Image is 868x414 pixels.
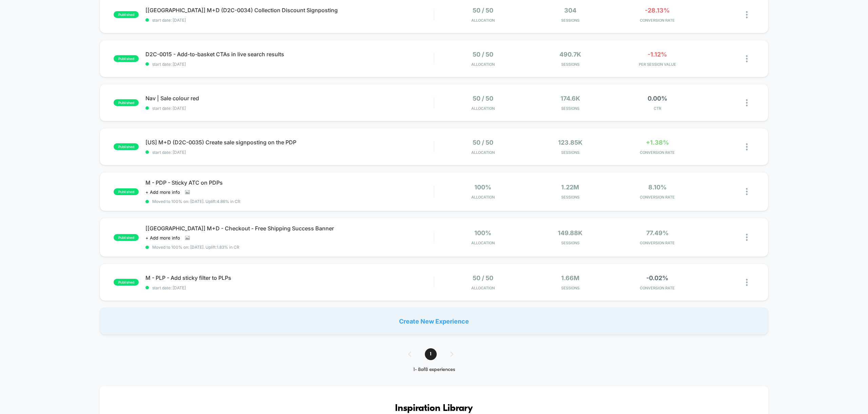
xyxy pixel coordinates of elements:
span: Sessions [528,18,612,23]
span: published [114,188,139,195]
span: 50 / 50 [473,274,493,282]
span: 1 [425,348,437,360]
span: start date: [DATE] [145,285,434,290]
img: close [746,234,748,241]
span: Allocation [471,150,495,155]
span: 123.85k [558,139,583,146]
h3: Inspiration Library [120,403,748,414]
span: published [114,279,139,286]
span: +1.38% [646,139,669,146]
img: close [746,11,748,18]
span: start date: [DATE] [145,150,434,155]
span: M - PLP - Add sticky filter to PLPs [145,274,434,281]
span: CONVERSION RATE [615,18,699,23]
span: PER SESSION VALUE [615,62,699,67]
span: Sessions [528,195,612,200]
span: Allocation [471,195,495,200]
span: start date: [DATE] [145,18,434,23]
span: + Add more info [145,235,180,241]
div: 1 - 8 of 8 experiences [401,367,467,373]
img: close [746,279,748,286]
span: Nav | Sale colour red [145,95,434,102]
span: [US] M+D (D2C-0035) Create sale signposting on the PDP [145,139,434,146]
span: M - PDP - Sticky ATC on PDPs [145,179,434,186]
span: Sessions [528,286,612,290]
span: Allocation [471,18,495,23]
span: 8.10% [648,184,667,191]
span: -1.12% [648,51,667,58]
span: Allocation [471,241,495,245]
span: published [114,143,139,150]
img: close [746,55,748,62]
span: published [114,11,139,18]
span: Sessions [528,241,612,245]
img: close [746,99,748,106]
img: close [746,143,748,150]
span: 50 / 50 [473,51,493,58]
span: CONVERSION RATE [615,286,699,290]
span: 50 / 50 [473,139,493,146]
span: 490.7k [559,51,581,58]
span: 1.22M [561,184,579,191]
span: Allocation [471,106,495,111]
span: 174.6k [560,95,580,102]
span: Allocation [471,62,495,67]
span: 1.66M [561,274,579,282]
span: 100% [474,184,491,191]
div: Create New Experience [100,308,768,335]
span: [[GEOGRAPHIC_DATA]] M+D - Checkout - Free Shipping Success Banner [145,225,434,232]
span: 100% [474,229,491,236]
span: 149.88k [558,229,583,236]
span: 304 [564,7,576,14]
span: 77.49% [646,229,669,236]
span: Sessions [528,62,612,67]
span: -28.13% [645,7,670,14]
span: Allocation [471,286,495,290]
span: D2C-0015 - Add-to-basket CTAs in live search results [145,51,434,58]
span: published [114,234,139,241]
span: published [114,99,139,106]
span: + Add more info [145,189,180,195]
span: [[GEOGRAPHIC_DATA]] M+D (D2C-0034) Collection Discount Signposting [145,7,434,14]
span: CONVERSION RATE [615,150,699,155]
span: 50 / 50 [473,95,493,102]
span: -0.02% [646,274,668,282]
span: 50 / 50 [473,7,493,14]
span: Sessions [528,150,612,155]
span: start date: [DATE] [145,106,434,111]
span: published [114,55,139,62]
img: close [746,188,748,195]
span: start date: [DATE] [145,62,434,67]
span: CONVERSION RATE [615,195,699,200]
span: Moved to 100% on: [DATE] . Uplift: 4.86% in CR [152,199,240,204]
span: CTR [615,106,699,111]
span: Moved to 100% on: [DATE] . Uplift: 1.83% in CR [152,245,239,250]
span: 0.00% [648,95,667,102]
span: CONVERSION RATE [615,241,699,245]
span: Sessions [528,106,612,111]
